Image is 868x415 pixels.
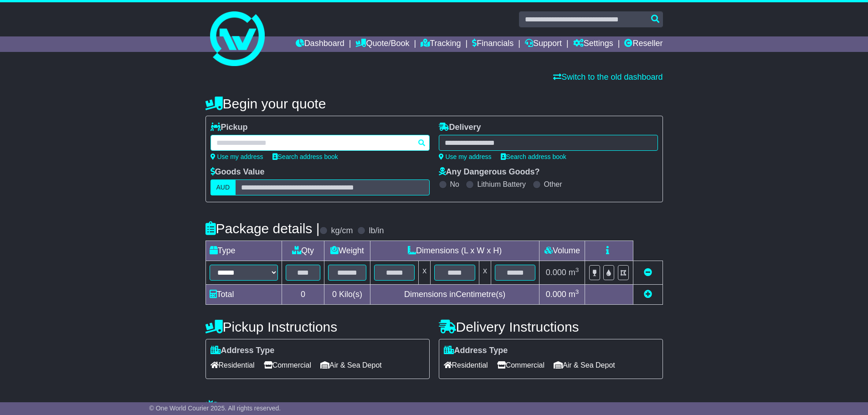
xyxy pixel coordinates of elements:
[575,266,579,273] sup: 3
[211,358,255,372] span: Residential
[477,180,526,189] label: Lithium Battery
[205,221,320,236] h4: Package details |
[444,346,508,356] label: Address Type
[501,153,566,160] a: Search address book
[624,36,663,52] a: Reseller
[211,153,263,160] a: Use my address
[439,123,481,133] label: Delivery
[569,268,579,277] span: m
[553,72,663,82] a: Switch to the old dashboard
[149,405,281,412] span: © One World Courier 2025. All rights reserved.
[569,290,579,299] span: m
[324,241,370,261] td: Weight
[497,358,544,372] span: Commercial
[205,241,282,261] td: Type
[554,358,615,372] span: Air & Sea Depot
[439,153,492,160] a: Use my address
[282,285,324,305] td: 0
[546,290,566,299] span: 0.000
[421,36,461,52] a: Tracking
[320,358,382,372] span: Air & Sea Depot
[525,36,562,52] a: Support
[211,167,265,177] label: Goods Value
[205,400,663,415] h4: Warranty & Insurance
[205,96,663,111] h4: Begin your quote
[644,290,652,299] a: Add new item
[575,288,579,295] sup: 3
[370,241,539,261] td: Dimensions (L x W x H)
[472,36,514,52] a: Financials
[573,36,613,52] a: Settings
[282,241,324,261] td: Qty
[369,226,384,236] label: lb/in
[544,180,562,189] label: Other
[205,285,282,305] td: Total
[296,36,344,52] a: Dashboard
[355,36,409,52] a: Quote/Book
[211,179,236,195] label: AUD
[211,123,248,133] label: Pickup
[370,285,539,305] td: Dimensions in Centimetre(s)
[546,268,566,277] span: 0.000
[324,285,370,305] td: Kilo(s)
[205,319,430,334] h4: Pickup Instructions
[211,135,430,151] typeahead: Please provide city
[479,261,491,285] td: x
[211,346,275,356] label: Address Type
[539,241,585,261] td: Volume
[450,180,459,189] label: No
[439,319,663,334] h4: Delivery Instructions
[444,358,488,372] span: Residential
[331,226,353,236] label: kg/cm
[332,290,337,299] span: 0
[419,261,431,285] td: x
[264,358,311,372] span: Commercial
[644,268,652,277] a: Remove this item
[272,153,338,160] a: Search address book
[439,167,540,177] label: Any Dangerous Goods?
